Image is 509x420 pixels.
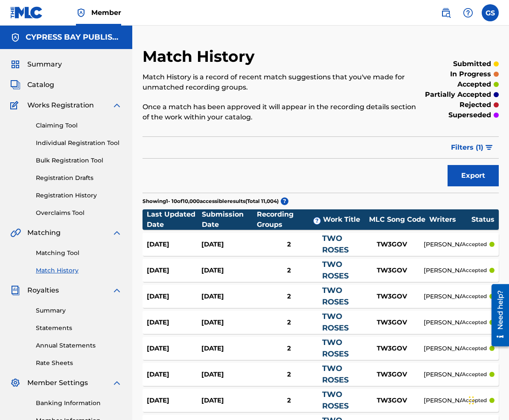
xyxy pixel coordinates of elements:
a: Summary [36,306,122,315]
p: Match History is a record of recent match suggestions that you've made for unmatched recording gr... [143,72,417,93]
a: Annual Statements [36,341,122,350]
div: User Menu [482,4,499,21]
div: [DATE] [201,292,256,301]
p: rejected [460,100,491,110]
img: expand [112,228,122,238]
p: Once a match has been approved it will appear in the recording details section of the work within... [143,102,417,122]
div: Submission Date [202,209,257,230]
span: Member Settings [27,378,88,388]
a: Rate Sheets [36,359,122,368]
a: TWO ROSES [322,286,349,307]
div: [PERSON_NAME] [424,396,462,405]
img: search [441,8,451,18]
span: Royalties [27,285,59,295]
p: accepted [462,345,487,352]
p: superseded [448,110,491,120]
span: Matching [27,228,61,238]
div: TW3GOV [360,240,424,249]
div: [PERSON_NAME] [424,266,462,275]
span: Member [91,8,121,17]
p: accepted [462,371,487,378]
img: Works Registration [10,100,21,110]
div: 2 [256,292,322,301]
p: accepted [457,79,491,90]
a: TWO ROSES [322,364,349,385]
p: accepted [462,397,487,404]
img: Accounts [10,32,20,43]
a: Banking Information [36,399,122,408]
div: [DATE] [147,266,201,275]
p: Showing 1 - 10 of 10,000 accessible results (Total 11,004 ) [143,197,279,205]
div: TW3GOV [360,344,424,353]
a: Statements [36,324,122,333]
a: Overclaims Tool [36,209,122,217]
img: expand [112,100,122,110]
div: [DATE] [201,370,256,379]
span: Works Registration [27,100,94,110]
div: 2 [256,370,322,379]
p: accepted [462,240,487,248]
img: help [463,8,473,18]
a: Public Search [437,4,454,21]
a: TWO ROSES [322,260,349,281]
div: [PERSON_NAME] [424,292,462,301]
div: TW3GOV [360,370,424,379]
div: TW3GOV [360,292,424,301]
div: 2 [256,344,322,353]
div: [DATE] [147,318,201,327]
div: [DATE] [147,240,201,249]
div: 2 [256,396,322,406]
div: [DATE] [201,344,256,353]
a: TWO ROSES [322,338,349,359]
h5: CYPRESS BAY PUBLISHING [26,32,122,42]
a: Claiming Tool [36,121,122,130]
p: submitted [453,59,491,69]
div: [DATE] [147,292,201,301]
a: Individual Registration Tool [36,139,122,148]
div: TW3GOV [360,266,424,275]
p: partially accepted [425,90,491,100]
button: Filters (1) [446,137,499,158]
div: [DATE] [147,344,201,353]
a: CatalogCatalog [10,80,54,90]
div: TW3GOV [360,318,424,327]
div: [DATE] [201,318,256,327]
div: Work Title [323,214,365,225]
div: [DATE] [201,266,256,275]
div: [DATE] [147,396,201,406]
img: MLC Logo [10,6,43,19]
img: expand [112,378,122,388]
div: Drag [469,388,474,413]
span: Summary [27,59,62,70]
img: Member Settings [10,378,20,388]
span: ? [281,197,288,205]
p: in progress [450,69,491,79]
p: accepted [462,293,487,300]
div: TW3GOV [360,396,424,406]
div: Last Updated Date [147,209,202,230]
div: [PERSON_NAME] [424,344,462,353]
a: Match History [36,266,122,275]
div: [PERSON_NAME] [424,370,462,379]
span: Catalog [27,80,54,90]
div: MLC Song Code [365,214,429,225]
div: Status [471,214,494,225]
div: [DATE] [147,370,201,379]
img: expand [112,285,122,295]
img: Matching [10,228,21,238]
a: TWO ROSES [322,234,349,255]
div: 2 [256,266,322,275]
span: Filters ( 1 ) [451,142,483,153]
div: [DATE] [201,240,256,249]
a: TWO ROSES [322,312,349,333]
div: 2 [256,240,322,249]
a: TWO ROSES [322,390,349,411]
button: Export [448,165,499,186]
span: ? [314,217,320,224]
iframe: Chat Widget [466,379,509,420]
a: Bulk Registration Tool [36,156,122,165]
iframe: Resource Center [485,281,509,350]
